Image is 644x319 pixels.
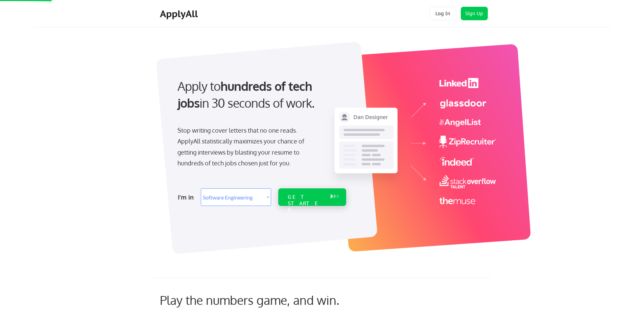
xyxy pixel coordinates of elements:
strong: hundreds of tech jobs [177,78,315,110]
button: Log In [429,7,456,20]
button: Sign Up [461,7,488,20]
div: Apply to in 30 seconds of work. [177,78,343,112]
div: GET STARTED [288,194,324,213]
div: Play the numbers game, and win. [160,293,369,307]
div: I'm in [178,192,197,203]
div: Stop writing cover letters that no one reads. ApplyAll statistically maximizes your chance of get... [177,125,316,169]
div: ApplyAll [160,8,200,20]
